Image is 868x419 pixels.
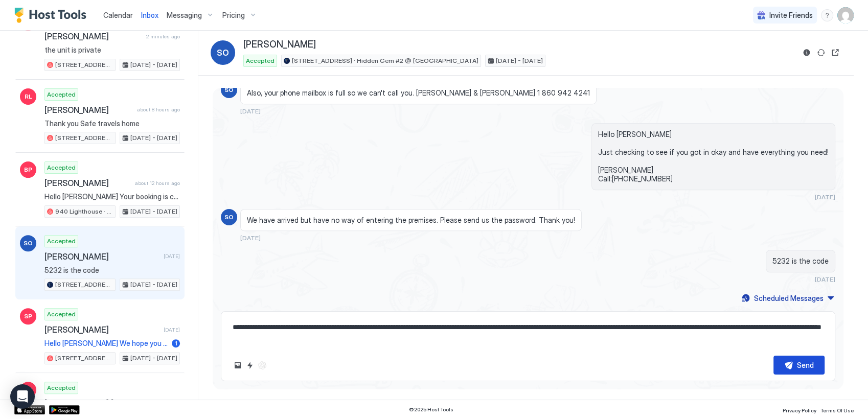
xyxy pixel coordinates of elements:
[740,291,835,305] button: Scheduled Messages
[44,105,133,115] span: [PERSON_NAME]
[130,280,177,289] span: [DATE] - [DATE]
[47,90,76,99] span: Accepted
[44,266,180,275] span: 5232 is the code
[44,251,159,262] span: [PERSON_NAME]
[47,163,76,172] span: Accepted
[773,356,825,375] button: Send
[409,406,453,413] span: © 2025 Host Tools
[55,60,113,69] span: [STREET_ADDRESS] · Ocean Air & Salty Hair- Sleeps 4, Close to Beach
[44,339,168,348] span: Hello [PERSON_NAME] We hope you had a wonderful stay! As a friendly reminder, check-out is [DATE]...
[24,239,33,248] span: SO
[103,10,133,20] a: Calendar
[55,354,113,363] span: [STREET_ADDRESS] · Ocean Air & Salty Hair- Sleeps 4, Close to Beach
[829,46,841,59] button: Open reservation
[44,119,180,128] span: Thank you Safe travels home
[44,324,159,335] span: [PERSON_NAME]
[815,193,835,201] span: [DATE]
[10,384,35,409] div: Open Intercom Messenger
[821,9,833,21] div: menu
[47,310,76,319] span: Accepted
[783,407,816,413] span: Privacy Policy
[55,280,113,289] span: [STREET_ADDRESS] · Hidden Gem #2 @ [GEOGRAPHIC_DATA]
[815,275,835,283] span: [DATE]
[130,354,177,363] span: [DATE] - [DATE]
[244,359,256,371] button: Quick reply
[801,46,813,59] button: Reservation information
[820,407,854,413] span: Terms Of Use
[815,46,827,59] button: Sync reservation
[247,216,575,225] span: We have arrived but have no way of entering the premises. Please send us the password. Thank you!
[246,56,275,65] span: Accepted
[14,405,45,414] a: App Store
[224,213,234,222] span: SO
[164,327,180,333] span: [DATE]
[47,237,76,246] span: Accepted
[240,107,261,115] span: [DATE]
[797,360,814,370] div: Send
[44,192,180,201] span: Hello [PERSON_NAME] Your booking is confirmed. We look forward to having you! The day before you ...
[167,11,202,20] span: Messaging
[44,178,131,188] span: [PERSON_NAME]
[240,234,261,242] span: [DATE]
[44,398,159,408] span: [PERSON_NAME] [PERSON_NAME]
[820,404,854,415] a: Terms Of Use
[130,133,177,143] span: [DATE] - [DATE]
[135,180,180,187] span: about 12 hours ago
[24,165,32,174] span: BP
[44,31,142,41] span: [PERSON_NAME]
[769,11,813,20] span: Invite Friends
[243,39,316,51] span: [PERSON_NAME]
[598,130,829,183] span: Hello [PERSON_NAME] Just checking to see if you got in okay and have everything you need! [PERSON...
[55,207,113,216] span: 940 Lighthouse · Ship to Shore - Close to Beach
[103,11,133,19] span: Calendar
[754,293,824,304] div: Scheduled Messages
[24,312,32,321] span: SP
[496,56,543,65] span: [DATE] - [DATE]
[837,7,854,24] div: User profile
[130,207,177,216] span: [DATE] - [DATE]
[25,92,32,101] span: RL
[130,60,177,69] span: [DATE] - [DATE]
[146,33,180,40] span: 2 minutes ago
[783,404,816,415] a: Privacy Policy
[222,11,245,20] span: Pricing
[49,405,80,414] a: Google Play Store
[141,11,158,19] span: Inbox
[55,133,113,143] span: [STREET_ADDRESS] · [PERSON_NAME] Toes & Salty Kisses- Sleeps 4 - Close Beach
[137,106,180,113] span: about 8 hours ago
[47,383,76,392] span: Accepted
[141,10,158,20] a: Inbox
[224,85,234,95] span: SO
[175,339,177,347] span: 1
[14,8,91,23] a: Host Tools Logo
[44,45,180,55] span: the unit is private
[292,56,478,65] span: [STREET_ADDRESS] · Hidden Gem #2 @ [GEOGRAPHIC_DATA]
[247,88,590,98] span: Also, your phone mailbox is full so we can't call you. [PERSON_NAME] & [PERSON_NAME] 1 860 942 4241
[164,253,180,260] span: [DATE]
[232,359,244,371] button: Upload image
[217,46,229,59] span: SO
[772,257,829,266] span: 5232 is the code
